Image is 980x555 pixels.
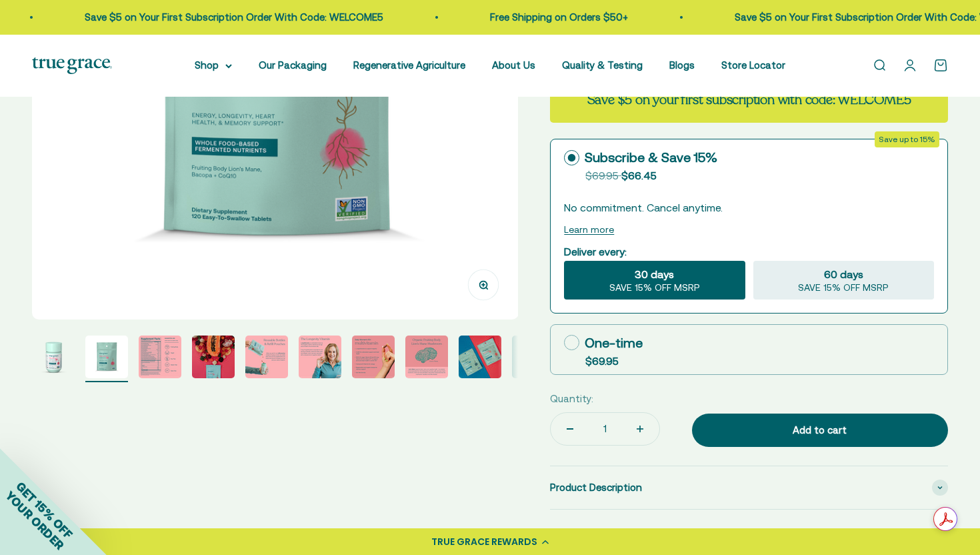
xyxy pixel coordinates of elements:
[587,91,911,109] strong: Save $5 on your first subscription with code: WELCOME5
[459,336,501,382] button: Go to item 9
[192,336,235,378] img: Daily Women's 50+ Multivitamin
[85,336,128,382] button: Go to item 2
[299,336,341,378] img: L-ergothioneine, an antioxidant known as 'the longevity vitamin', declines as we age and is limit...
[550,466,948,509] summary: Product Description
[139,336,181,378] img: Fruiting Body Vegan Soy Free Gluten Free Dairy Free
[84,9,383,25] p: Save $5 on Your First Subscription Order With Code: WELCOME5
[721,59,785,71] a: Store Locator
[512,336,555,382] button: Go to item 10
[13,479,75,541] span: GET 15% OFF
[245,336,288,378] img: When you opt for our refill pouches instead of buying a new bottle every time you buy supplements...
[259,59,327,71] a: Our Packaging
[299,336,341,382] button: Go to item 6
[719,422,921,438] div: Add to cart
[32,336,75,378] img: Daily Women's 50+ Multivitamin
[353,59,465,71] a: Regenerative Agriculture
[431,535,537,549] div: TRUE GRACE REWARDS
[489,11,627,23] a: Free Shipping on Orders $50+
[32,336,75,382] button: Go to item 1
[550,391,593,407] label: Quantity:
[512,336,555,378] img: Daily Women's 50+ Multivitamin
[405,336,448,378] img: Lion's Mane supports brain, nerve, and cognitive health.* Our extracts come exclusively from the ...
[669,59,695,71] a: Blogs
[85,336,128,378] img: Daily Women's 50+ Multivitamin
[139,336,181,382] button: Go to item 3
[621,413,659,445] button: Increase quantity
[551,413,589,445] button: Decrease quantity
[459,336,501,378] img: Daily Women's 50+ Multivitamin
[352,336,395,382] button: Go to item 7
[562,59,643,71] a: Quality & Testing
[245,336,288,382] button: Go to item 5
[192,336,235,382] button: Go to item 4
[195,57,232,73] summary: Shop
[492,59,535,71] a: About Us
[692,414,948,447] button: Add to cart
[352,336,395,378] img: - L-ergothioneine to support longevity* - CoQ10 for antioxidant support and heart health* - 150% ...
[550,480,642,496] span: Product Description
[3,488,67,552] span: YOUR ORDER
[405,336,448,382] button: Go to item 8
